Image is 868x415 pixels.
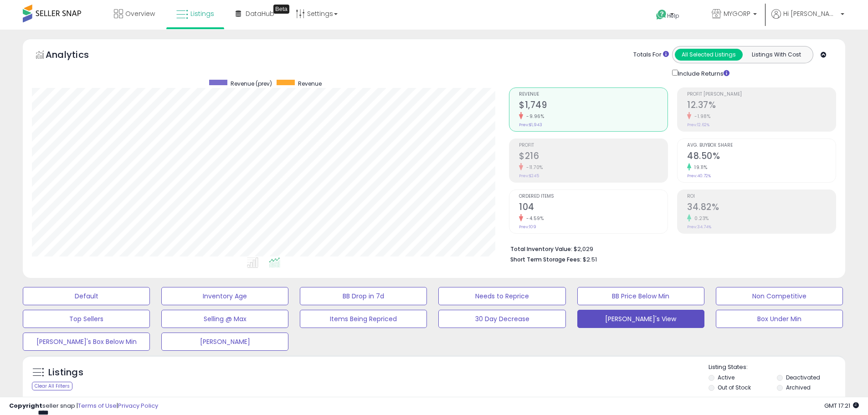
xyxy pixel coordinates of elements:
[687,173,711,179] small: Prev: 40.72%
[687,151,836,163] h2: 48.50%
[510,256,581,263] b: Short Term Storage Fees:
[519,224,536,230] small: Prev: 109
[523,113,544,120] small: -9.96%
[519,202,668,214] h2: 104
[510,245,572,253] b: Total Inventory Value:
[687,92,836,97] span: Profit [PERSON_NAME]
[519,151,668,163] h2: $216
[771,9,844,30] a: Hi [PERSON_NAME]
[519,143,668,148] span: Profit
[519,194,668,199] span: Ordered Items
[519,92,668,97] span: Revenue
[649,2,697,30] a: Help
[438,287,565,305] button: Needs to Reprice
[23,287,150,305] button: Default
[675,49,743,61] button: All Selected Listings
[9,401,42,410] strong: Copyright
[687,143,836,148] span: Avg. Buybox Share
[23,310,150,328] button: Top Sellers
[716,287,843,305] button: Non Competitive
[519,122,542,128] small: Prev: $1,943
[724,9,750,18] span: MYGORP
[161,333,288,351] button: [PERSON_NAME]
[273,5,289,14] div: Tooltip anchor
[118,401,158,410] a: Privacy Policy
[300,287,427,305] button: BB Drop in 7d
[718,384,751,391] label: Out of Stock
[519,173,539,179] small: Prev: $245
[300,310,427,328] button: Items Being Repriced
[786,384,811,391] label: Archived
[46,48,107,63] h5: Analytics
[78,401,117,410] a: Terms of Use
[687,194,836,199] span: ROI
[687,224,711,230] small: Prev: 34.74%
[691,215,709,222] small: 0.23%
[687,202,836,214] h2: 34.82%
[656,9,667,20] i: Get Help
[583,255,597,264] span: $2.51
[742,49,810,61] button: Listings With Cost
[691,164,707,171] small: 19.11%
[665,68,740,78] div: Include Returns
[824,401,859,410] span: 2025-09-15 17:21 GMT
[32,382,72,390] div: Clear All Filters
[523,215,544,222] small: -4.59%
[48,366,83,379] h5: Listings
[9,402,158,410] div: seller snap | |
[23,333,150,351] button: [PERSON_NAME]'s Box Below Min
[510,243,829,254] li: $2,029
[231,80,272,87] span: Revenue (prev)
[523,164,543,171] small: -11.70%
[786,374,820,381] label: Deactivated
[687,122,709,128] small: Prev: 12.62%
[716,310,843,328] button: Box Under Min
[161,287,288,305] button: Inventory Age
[687,100,836,112] h2: 12.37%
[190,9,214,18] span: Listings
[577,310,704,328] button: [PERSON_NAME]'s View
[783,9,838,18] span: Hi [PERSON_NAME]
[438,310,565,328] button: 30 Day Decrease
[161,310,288,328] button: Selling @ Max
[709,363,845,372] p: Listing States:
[125,9,155,18] span: Overview
[298,80,322,87] span: Revenue
[691,113,710,120] small: -1.98%
[633,51,669,59] div: Totals For
[246,9,274,18] span: DataHub
[577,287,704,305] button: BB Price Below Min
[519,100,668,112] h2: $1,749
[667,12,679,20] span: Help
[718,374,734,381] label: Active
